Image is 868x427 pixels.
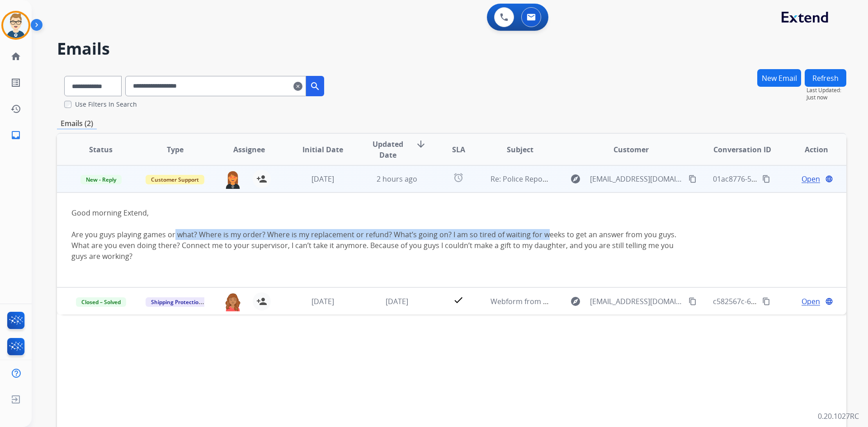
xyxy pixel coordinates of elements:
[757,69,801,87] button: New Email
[71,229,684,262] div: Are you guys playing games or what? Where is my order? Where is my replacement or refund? What’s ...
[167,144,184,155] span: Type
[805,69,846,87] button: Refresh
[224,292,242,311] img: agent-avatar
[570,296,581,307] mat-icon: explore
[256,296,267,307] mat-icon: person_add
[10,77,21,88] mat-icon: list_alt
[310,81,321,92] mat-icon: search
[386,296,408,306] span: [DATE]
[713,144,771,155] span: Conversation ID
[293,81,302,92] mat-icon: clear
[570,174,581,184] mat-icon: explore
[146,297,208,307] span: Shipping Protection
[256,174,267,184] mat-icon: person_add
[3,13,28,38] img: avatar
[452,144,465,155] span: SLA
[613,144,649,155] span: Customer
[825,175,833,183] mat-icon: language
[89,144,113,155] span: Status
[415,139,426,150] mat-icon: arrow_downward
[311,296,334,306] span: [DATE]
[762,175,770,183] mat-icon: content_copy
[76,297,126,307] span: Closed – Solved
[71,207,684,218] div: Good morning Extend,
[590,174,683,184] span: [EMAIL_ADDRESS][DOMAIN_NAME]
[377,174,417,184] span: 2 hours ago
[590,296,683,307] span: [EMAIL_ADDRESS][DOMAIN_NAME]
[807,87,846,94] span: Last Updated:
[302,144,343,155] span: Initial Date
[75,100,137,109] label: Use Filters In Search
[233,144,265,155] span: Assignee
[10,130,21,141] mat-icon: inbox
[689,297,697,305] mat-icon: content_copy
[224,170,242,189] img: agent-avatar
[825,297,833,305] mat-icon: language
[807,94,846,101] span: Just now
[453,295,464,305] mat-icon: check
[453,172,464,183] mat-icon: alarm
[57,118,97,129] p: Emails (2)
[491,174,578,184] span: Re: Police Report Request
[10,103,21,114] mat-icon: history
[802,174,820,184] span: Open
[491,296,695,306] span: Webform from [EMAIL_ADDRESS][DOMAIN_NAME] on [DATE]
[311,174,334,184] span: [DATE]
[772,134,846,165] th: Action
[818,411,859,422] p: 0.20.1027RC
[507,144,533,155] span: Subject
[146,175,204,184] span: Customer Support
[57,40,846,58] h2: Emails
[713,296,850,306] span: c582567c-6d07-4b31-b384-2fc1c5288581
[802,296,820,307] span: Open
[10,51,21,62] mat-icon: home
[368,139,409,160] span: Updated Date
[689,175,697,183] mat-icon: content_copy
[713,174,849,184] span: 01ac8776-5aed-4cec-ae7f-dd1bf1073278
[762,297,770,305] mat-icon: content_copy
[80,175,122,184] span: New - Reply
